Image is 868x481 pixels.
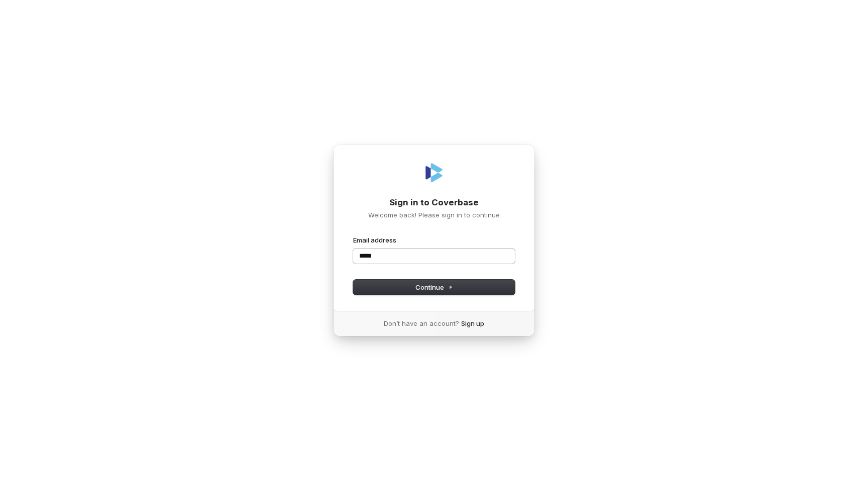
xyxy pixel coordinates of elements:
[353,210,515,219] p: Welcome back! Please sign in to continue
[353,235,396,245] label: Email address
[353,197,515,209] h1: Sign in to Coverbase
[422,161,446,185] img: Coverbase
[353,280,515,295] button: Continue
[461,319,484,328] a: Sign up
[384,319,459,328] span: Don’t have an account?
[415,283,453,292] span: Continue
